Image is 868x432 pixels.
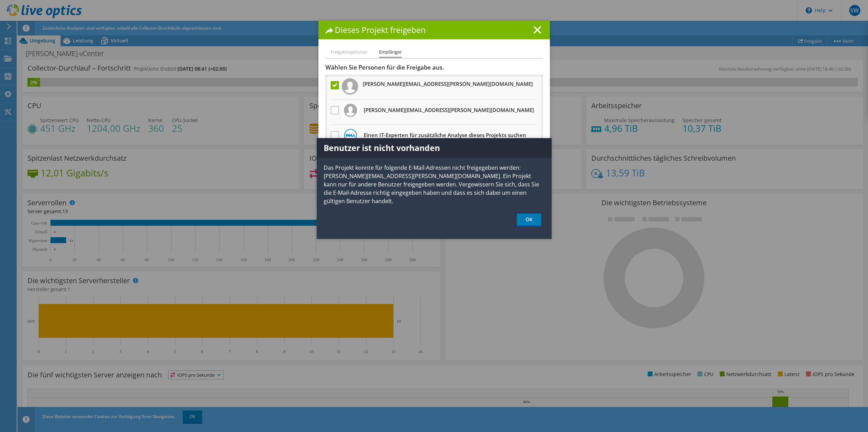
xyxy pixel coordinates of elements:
[379,48,402,58] li: Empfänger
[344,129,357,142] img: Dell
[364,104,534,115] h3: [PERSON_NAME][EMAIL_ADDRESS][PERSON_NAME][DOMAIN_NAME]
[364,129,526,141] h3: Einen IT-Experten für zusätzliche Analyse dieses Projekts suchen
[317,163,552,205] p: Das Projekt konnte für folgende E-Mail-Adressen nicht freigegeben werden: [PERSON_NAME][EMAIL_ADD...
[517,214,541,226] a: OK
[317,138,552,158] h1: Benutzer ist nicht vorhanden
[344,104,357,117] img: Logo
[363,78,533,89] h3: [PERSON_NAME][EMAIL_ADDRESS][PERSON_NAME][DOMAIN_NAME]
[342,78,358,95] img: user.png
[325,26,543,34] h1: Dieses Projekt freigeben
[325,64,543,71] h3: Wählen Sie Personen für die Freigabe aus.
[331,48,368,57] li: Freigabeoptionen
